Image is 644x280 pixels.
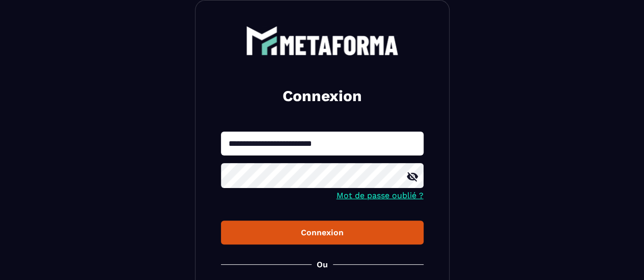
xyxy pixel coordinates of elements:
[221,221,424,244] button: Connexion
[221,26,424,55] a: logo
[246,26,399,55] img: logo
[229,228,415,237] div: Connexion
[337,191,424,200] a: Mot de passe oublié ?
[317,260,328,269] p: Ou
[233,86,411,106] h2: Connexion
